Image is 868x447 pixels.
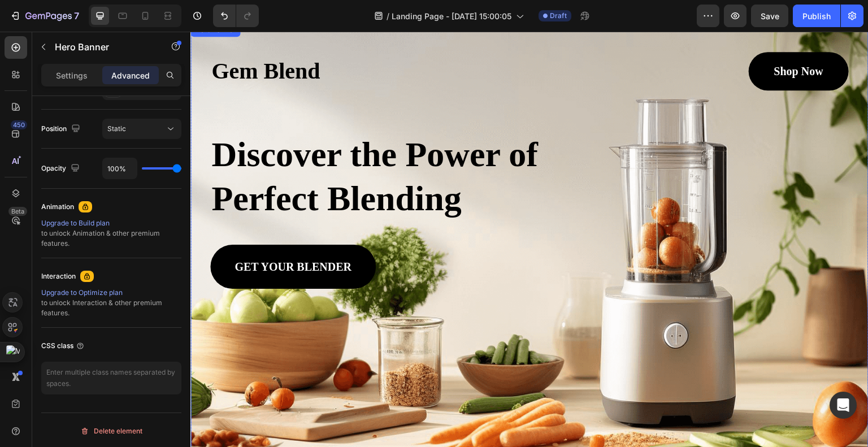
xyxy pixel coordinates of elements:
div: Opacity [41,161,82,176]
div: Publish [802,10,831,22]
span: Static [107,124,126,133]
button: Publish [793,5,840,27]
div: Interaction [41,271,76,281]
span: Landing Page - [DATE] 15:00:05 [392,10,511,22]
div: Upgrade to Optimize plan [41,288,181,298]
div: to unlock Animation & other premium features. [41,218,181,249]
iframe: Design area [190,32,868,447]
span: / [387,10,389,22]
div: Beta [8,207,27,216]
button: Delete element [41,422,181,440]
p: Settings [56,70,88,81]
div: CSS class [41,341,85,351]
span: Save [761,11,779,21]
span: Draft [550,11,567,21]
p: Advanced [111,70,150,81]
div: Upgrade to Build plan [41,218,181,228]
div: Undo/Redo [213,5,259,27]
button: 7 [5,5,84,27]
div: Animation [41,202,74,212]
div: Position [41,121,83,137]
button: Static [102,119,181,139]
div: to unlock Interaction & other premium features. [41,288,181,318]
div: 450 [11,120,27,129]
input: Auto [103,158,137,179]
p: 7 [74,9,79,23]
button: Save [751,5,788,27]
div: Delete element [80,424,142,438]
div: Open Intercom Messenger [830,392,857,419]
p: Hero Banner [55,40,151,54]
